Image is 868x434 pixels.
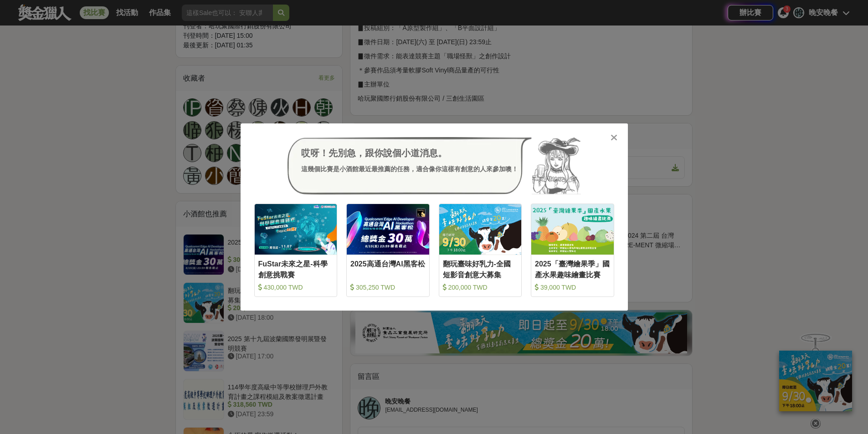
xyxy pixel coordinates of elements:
[439,204,522,297] a: Cover Image翻玩臺味好乳力-全國短影音創意大募集 200,000 TWD
[258,259,334,279] div: FuStar未來之星-科學創意挑戰賽
[535,283,610,292] div: 39,000 TWD
[443,259,518,279] div: 翻玩臺味好乳力-全國短影音創意大募集
[350,259,426,279] div: 2025高通台灣AI黑客松
[535,259,610,279] div: 2025「臺灣繪果季」國產水果趣味繪畫比賽
[346,204,430,297] a: Cover Image2025高通台灣AI黑客松 305,250 TWD
[443,283,518,292] div: 200,000 TWD
[531,204,614,255] img: Cover Image
[532,137,581,194] img: Avatar
[439,204,522,255] img: Cover Image
[254,204,338,297] a: Cover ImageFuStar未來之星-科學創意挑戰賽 430,000 TWD
[258,283,334,292] div: 430,000 TWD
[301,164,518,174] div: 這幾個比賽是小酒館最近最推薦的任務，適合像你這樣有創意的人來參加噢！
[347,204,429,255] img: Cover Image
[350,283,426,292] div: 305,250 TWD
[301,146,518,160] div: 哎呀！先別急，跟你說個小道消息。
[531,204,614,297] a: Cover Image2025「臺灣繪果季」國產水果趣味繪畫比賽 39,000 TWD
[255,204,337,255] img: Cover Image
